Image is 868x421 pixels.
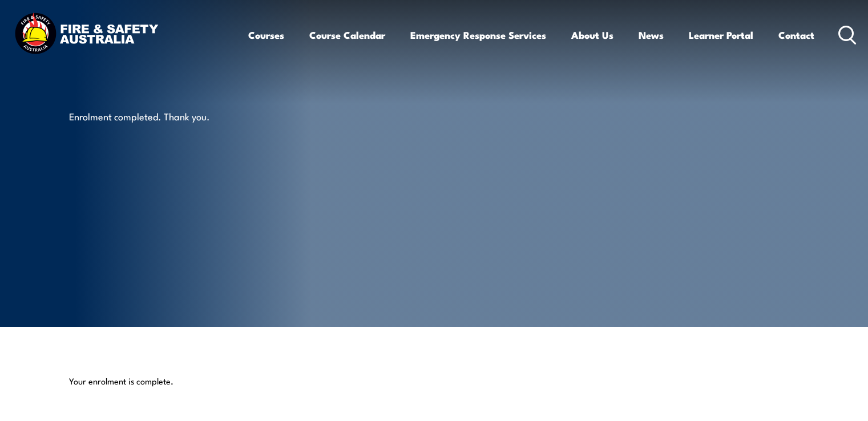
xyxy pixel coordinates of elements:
[410,20,546,50] a: Emergency Response Services
[778,20,814,50] a: Contact
[571,20,613,50] a: About Us
[639,20,664,50] a: News
[689,20,753,50] a: Learner Portal
[69,375,800,387] p: Your enrolment is complete.
[69,110,277,123] p: Enrolment completed. Thank you.
[248,20,284,50] a: Courses
[309,20,385,50] a: Course Calendar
